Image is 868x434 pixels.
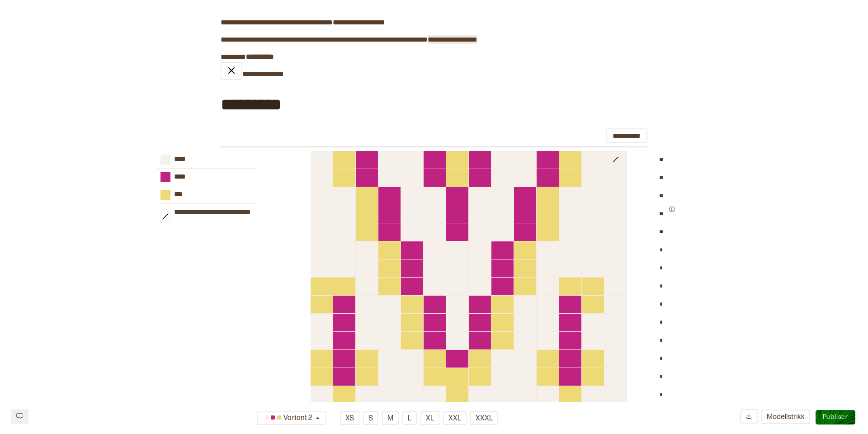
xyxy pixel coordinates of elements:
button: Variant 2 [257,411,326,425]
button: XL [420,411,439,425]
button: M [382,411,399,425]
button: Publiser [816,410,855,425]
button: L [402,411,417,425]
button: Modellstrikk [761,410,810,424]
button: XXXL [470,411,498,425]
button: S [363,411,378,425]
button: XXL [443,411,467,425]
span: Publiser [823,413,848,421]
div: Variant 2 [262,411,314,426]
button: XS [340,411,359,425]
